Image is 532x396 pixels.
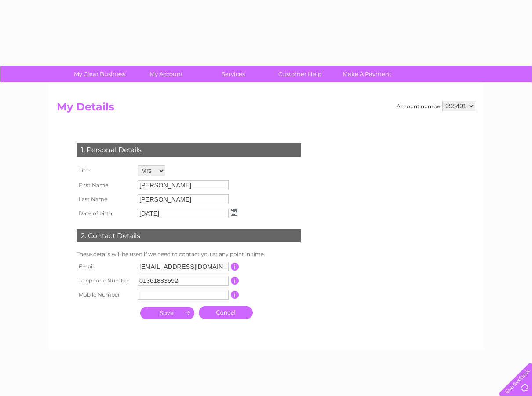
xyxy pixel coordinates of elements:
[57,101,475,117] h2: My Details
[231,263,239,271] input: Information
[231,291,239,299] input: Information
[74,192,136,206] th: Last Name
[63,66,136,82] a: My Clear Business
[74,178,136,192] th: First Name
[77,229,301,242] div: 2. Contact Details
[130,66,203,82] a: My Account
[231,209,237,216] img: ...
[77,143,301,157] div: 1. Personal Details
[264,66,336,82] a: Customer Help
[74,249,303,260] td: These details will be used if we need to contact you at any point in time.
[74,274,136,288] th: Telephone Number
[231,277,239,285] input: Information
[74,163,136,178] th: Title
[397,101,475,111] div: Account number
[74,206,136,220] th: Date of birth
[140,307,194,319] input: Submit
[74,288,136,302] th: Mobile Number
[74,260,136,274] th: Email
[331,66,403,82] a: Make A Payment
[197,66,270,82] a: Services
[199,306,253,319] a: Cancel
